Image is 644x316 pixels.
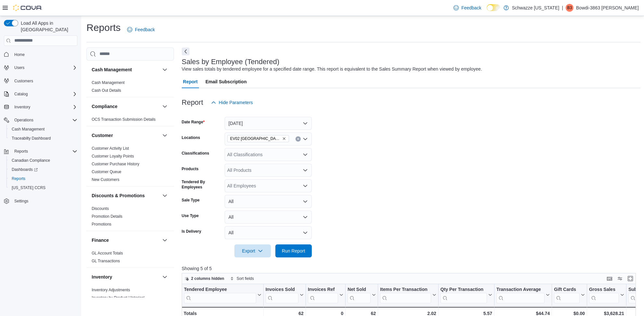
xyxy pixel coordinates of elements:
button: Tendered Employee [184,286,261,303]
span: Inventory [14,104,30,110]
a: Dashboards [7,165,80,174]
span: Feedback [461,5,481,11]
span: Cash Out Details [92,88,121,93]
span: Report [183,75,198,88]
button: Remove EV02 Far NE Heights from selection in this group [282,137,286,141]
span: Canadian Compliance [12,158,50,163]
button: Finance [161,236,169,244]
button: Customer [92,132,160,139]
a: Customers [12,77,36,85]
div: Transaction Average [496,286,545,293]
button: Display options [616,275,624,282]
span: Export [238,244,267,257]
span: Promotions [92,222,112,227]
h3: Compliance [92,103,117,110]
button: Open list of options [303,152,308,157]
div: Transaction Average [496,286,545,303]
button: Hide Parameters [208,96,256,109]
span: Reports [12,176,25,181]
button: Catalog [12,90,30,98]
a: GL Account Totals [92,251,123,255]
span: Washington CCRS [9,184,77,192]
div: Gross Sales [589,286,619,303]
button: Open list of options [303,168,308,173]
span: Canadian Compliance [9,157,77,164]
button: Reports [1,147,80,156]
button: Keyboard shortcuts [606,275,613,282]
div: Invoices Ref [308,286,338,303]
a: Customer Loyalty Points [92,154,134,158]
span: Feedback [135,26,155,33]
span: Customers [14,78,33,84]
a: Cash Management [92,80,125,85]
button: Gross Sales [589,286,624,303]
div: Tendered Employee [184,286,256,303]
span: Cash Management [12,127,45,132]
span: EV02 [GEOGRAPHIC_DATA] [230,135,281,142]
a: Customer Purchase History [92,162,139,166]
button: Settings [1,196,80,206]
a: Customer Activity List [92,146,129,151]
div: Items Per Transaction [380,286,431,303]
button: Discounts & Promotions [92,192,160,199]
label: Products [182,166,199,172]
span: Users [14,65,24,70]
div: Qty Per Transaction [440,286,487,293]
button: Sort fields [228,275,256,282]
label: Locations [182,135,200,140]
button: [US_STATE] CCRS [7,183,80,192]
p: Schwazze [US_STATE] [512,4,559,12]
span: Discounts [92,206,109,211]
label: Tendered By Employees [182,179,222,190]
button: Inventory [12,103,33,111]
a: Feedback [451,1,484,14]
a: [US_STATE] CCRS [9,184,48,192]
button: Discounts & Promotions [161,192,169,199]
div: Tendered Employee [184,286,256,293]
div: Bowdi-3863 Thompson [566,4,573,12]
span: EV02 Far NE Heights [227,135,289,142]
h3: Cash Management [92,66,132,73]
button: Inventory [161,273,169,281]
button: Compliance [161,103,169,110]
button: Cash Management [7,125,80,134]
h3: Finance [92,237,109,243]
a: Settings [12,197,31,205]
button: All [225,195,312,208]
p: Showing 5 of 5 [182,265,640,272]
button: All [225,211,312,224]
button: Canadian Compliance [7,156,80,165]
label: Sale Type [182,198,200,203]
button: Export [234,244,271,257]
a: OCS Transaction Submission Details [92,117,156,122]
a: GL Transactions [92,259,120,263]
a: Promotion Details [92,214,123,219]
button: Reports [12,147,31,155]
a: Cash Out Details [92,88,121,93]
label: Use Type [182,213,199,218]
span: Dashboards [12,167,38,172]
a: Reports [9,175,28,183]
button: Compliance [92,103,160,110]
button: Transaction Average [496,286,550,303]
button: Enter fullscreen [626,275,634,282]
div: Invoices Sold [265,286,298,293]
nav: Complex example [4,47,77,223]
h3: Inventory [92,274,112,280]
h3: Report [182,99,203,106]
button: Inventory [1,103,80,112]
span: Operations [14,117,33,123]
span: Operations [12,116,77,124]
label: Is Delivery [182,229,201,234]
p: | [562,4,563,12]
button: Cash Management [92,66,160,73]
button: Users [12,64,27,72]
a: Inventory by Product Historical [92,295,145,300]
button: Open list of options [303,183,308,188]
div: Invoices Ref [308,286,338,293]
